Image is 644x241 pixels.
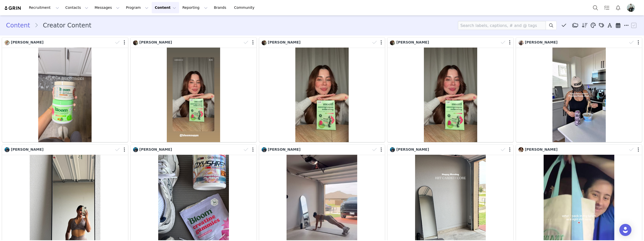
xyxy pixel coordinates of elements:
button: Content [152,2,179,13]
span: [PERSON_NAME] [525,40,557,44]
span: [PERSON_NAME] [139,147,172,151]
span: [PERSON_NAME] [139,40,172,44]
button: Program [123,2,151,13]
img: 6c26cdb5-3a22-4acb-afc5-a4ed7e5b2da7.jpg [133,40,138,45]
button: Search [590,2,601,13]
img: 6e4a5a33-0df1-4cf4-9102-5a299e0079d8.jpg [627,4,635,12]
img: b4cfdeb9-6e18-458b-bb5e-eb3c920cf97e.jpg [5,40,10,45]
a: Tasks [601,2,612,13]
button: Contacts [62,2,91,13]
span: [PERSON_NAME] [268,40,301,44]
img: grin logo [4,6,22,11]
img: 6c26cdb5-3a22-4acb-afc5-a4ed7e5b2da7.jpg [390,40,395,45]
img: 502363b3-8f1e-40a6-9085-98167a797b14.jpg [518,40,524,45]
span: [PERSON_NAME] [11,40,44,44]
button: Profile [624,4,640,12]
span: [PERSON_NAME] [396,40,429,44]
img: 35661b9e-4ae0-4bc8-aa01-1e413114716c.jpg [133,147,138,152]
span: [PERSON_NAME] [11,147,44,151]
a: Community [231,2,260,13]
span: [PERSON_NAME] [268,147,301,151]
button: Notifications [613,2,624,13]
img: 35661b9e-4ae0-4bc8-aa01-1e413114716c.jpg [5,147,10,152]
a: Brands [211,2,231,13]
img: 35661b9e-4ae0-4bc8-aa01-1e413114716c.jpg [262,147,267,152]
img: 44391c6f-b1f2-4bf4-bad9-37e4c1eae228.jpg [518,147,524,152]
img: 6c26cdb5-3a22-4acb-afc5-a4ed7e5b2da7.jpg [262,40,267,45]
span: [PERSON_NAME] [396,147,429,151]
input: Search labels, captions, # and @ tags [458,21,546,30]
img: 35661b9e-4ae0-4bc8-aa01-1e413114716c.jpg [390,147,395,152]
span: [PERSON_NAME] [525,147,557,151]
div: Open Intercom Messenger [619,224,631,236]
button: Recruitment [26,2,62,13]
button: Reporting [179,2,211,13]
button: Messages [92,2,123,13]
a: Content [6,21,34,30]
